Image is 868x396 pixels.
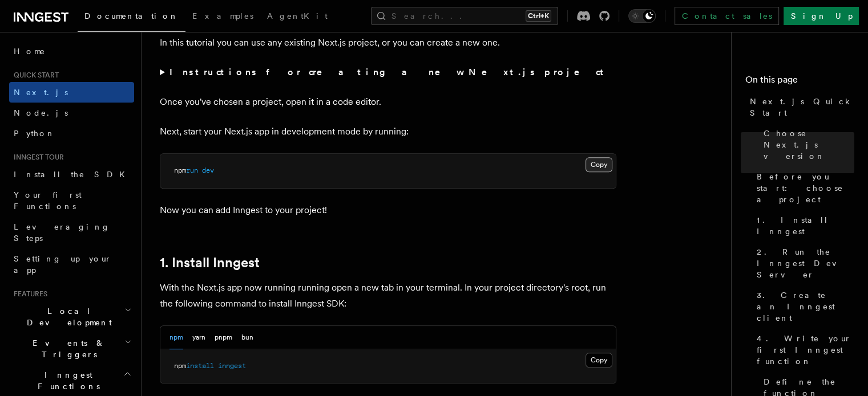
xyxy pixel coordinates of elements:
button: yarn [192,326,205,349]
h4: On this page [745,73,854,91]
p: Once you've chosen a project, open it in a code editor. [160,94,616,110]
span: Local Development [9,305,124,328]
a: Before you start: choose a project [752,166,854,210]
button: Copy [586,353,612,368]
a: Contact sales [675,7,779,25]
span: npm [174,362,186,370]
span: 4. Write your first Inngest function [757,333,854,367]
span: Setting up your app [14,254,112,275]
span: AgentKit [267,11,328,21]
a: Next.js [9,82,134,103]
span: Before you start: choose a project [757,171,854,205]
span: Inngest Functions [9,369,123,392]
kbd: Ctrl+K [526,10,551,22]
span: Inngest tour [9,153,64,162]
span: 2. Run the Inngest Dev Server [757,246,854,280]
span: Next.js [14,88,68,97]
a: 3. Create an Inngest client [752,285,854,328]
span: Next.js Quick Start [750,96,854,119]
button: bun [241,326,253,349]
a: Examples [185,3,260,31]
a: Sign Up [784,7,859,25]
span: dev [202,166,214,174]
span: inngest [218,362,246,370]
span: install [186,362,214,370]
span: run [186,166,198,174]
span: Install the SDK [14,170,132,179]
a: 2. Run the Inngest Dev Server [752,242,854,285]
span: 3. Create an Inngest client [757,289,854,324]
a: Documentation [78,3,185,32]
span: Choose Next.js version [764,128,854,162]
a: 4. Write your first Inngest function [752,328,854,371]
span: Home [14,46,46,57]
p: Next, start your Next.js app in development mode by running: [160,124,616,140]
p: In this tutorial you can use any existing Next.js project, or you can create a new one. [160,35,616,51]
a: Next.js Quick Start [745,91,854,123]
button: Toggle dark mode [628,9,656,23]
strong: Instructions for creating a new Next.js project [169,67,608,77]
a: Home [9,41,134,62]
span: Python [14,129,55,138]
span: npm [174,166,186,174]
span: Leveraging Steps [14,222,110,243]
span: 1. Install Inngest [757,214,854,237]
button: Events & Triggers [9,333,134,365]
button: Search...Ctrl+K [371,7,558,25]
a: Python [9,123,134,144]
span: Events & Triggers [9,337,124,360]
p: Now you can add Inngest to your project! [160,202,616,218]
span: Documentation [84,11,179,21]
button: Local Development [9,301,134,333]
span: Examples [192,11,253,21]
span: Node.js [14,108,68,117]
span: Features [9,289,47,299]
a: Leveraging Steps [9,217,134,248]
a: Setting up your app [9,248,134,280]
button: Copy [586,157,612,172]
p: With the Next.js app now running running open a new tab in your terminal. In your project directo... [160,280,616,312]
a: Your first Functions [9,185,134,217]
button: pnpm [215,326,232,349]
a: 1. Install Inngest [160,255,260,271]
a: Install the SDK [9,164,134,185]
span: Your first Functions [14,190,82,211]
a: Choose Next.js version [759,123,854,166]
span: Quick start [9,71,59,80]
a: 1. Install Inngest [752,210,854,242]
a: AgentKit [260,3,334,31]
a: Node.js [9,103,134,123]
button: npm [169,326,183,349]
summary: Instructions for creating a new Next.js project [160,64,616,80]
